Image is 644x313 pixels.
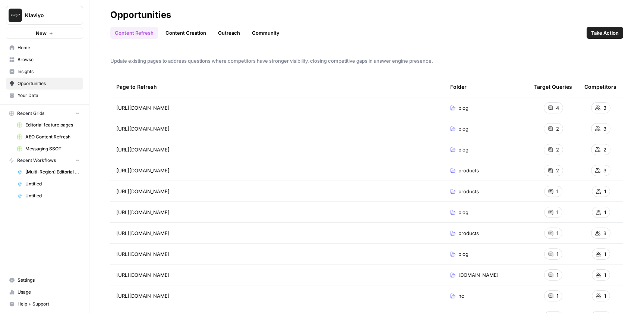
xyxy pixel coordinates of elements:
span: 2 [603,146,606,153]
img: Klaviyo Logo [9,9,22,22]
span: 1 [556,188,558,195]
a: Community [247,27,284,39]
span: hc [458,292,464,300]
a: Home [6,42,83,54]
div: Page to Refresh [116,76,438,97]
div: Opportunities [110,9,171,21]
span: Browse [18,56,80,63]
button: New [6,28,83,39]
a: Outreach [214,27,244,39]
span: Untitled [25,193,80,199]
span: 1 [604,250,606,258]
span: Untitled [25,181,80,187]
span: New [36,29,47,37]
a: Untitled [14,190,83,202]
a: Opportunities [6,78,83,90]
span: [URL][DOMAIN_NAME] [116,292,170,300]
span: [URL][DOMAIN_NAME] [116,188,170,195]
span: [URL][DOMAIN_NAME] [116,229,170,237]
button: Help + Support [6,298,83,310]
span: 1 [604,292,606,300]
button: Take Action [587,27,623,39]
span: Your Data [18,92,80,99]
span: Update existing pages to address questions where competitors have stronger visibility, closing co... [110,57,623,65]
span: [DOMAIN_NAME] [458,271,499,279]
span: Opportunities [18,80,80,87]
span: blog [458,250,468,258]
div: Competitors [584,76,616,97]
span: Take Action [591,29,619,37]
span: Editorial feature pages [25,122,80,128]
span: 3 [603,125,606,132]
span: 1 [556,271,558,279]
span: 1 [556,209,558,216]
a: Content Refresh [110,27,158,39]
button: Recent Workflows [6,155,83,166]
span: products [458,188,479,195]
button: Recent Grids [6,108,83,119]
span: products [458,229,479,237]
span: Recent Grids [17,110,44,117]
span: [URL][DOMAIN_NAME] [116,125,170,132]
span: 2 [556,125,559,132]
a: Editorial feature pages [14,119,83,131]
span: blog [458,104,468,112]
span: 3 [603,229,606,237]
span: blog [458,146,468,153]
span: 4 [556,104,559,112]
span: [URL][DOMAIN_NAME] [116,167,170,174]
span: [URL][DOMAIN_NAME] [116,146,170,153]
span: [URL][DOMAIN_NAME] [116,271,170,279]
div: Folder [450,76,467,97]
span: 3 [603,167,606,174]
a: [Multi-Region] Editorial feature page [14,166,83,178]
span: blog [458,209,468,216]
div: Target Queries [534,76,572,97]
button: Workspace: Klaviyo [6,6,83,25]
span: [Multi-Region] Editorial feature page [25,169,80,175]
span: [URL][DOMAIN_NAME] [116,104,170,112]
span: 1 [556,292,558,300]
span: 2 [556,146,559,153]
span: 1 [604,209,606,216]
span: 2 [556,167,559,174]
span: 1 [604,188,606,195]
span: products [458,167,479,174]
span: [URL][DOMAIN_NAME] [116,209,170,216]
a: Untitled [14,178,83,190]
span: Usage [18,289,80,295]
span: Messaging SSOT [25,145,80,152]
a: Messaging SSOT [14,143,83,155]
a: Settings [6,274,83,286]
a: Usage [6,286,83,298]
span: Help + Support [18,301,80,307]
span: Home [18,44,80,51]
a: Content Creation [161,27,211,39]
span: 3 [603,104,606,112]
span: 1 [556,250,558,258]
a: AEO Content Refresh [14,131,83,143]
span: [URL][DOMAIN_NAME] [116,250,170,258]
span: AEO Content Refresh [25,134,80,140]
span: 1 [604,271,606,279]
span: Settings [18,277,80,284]
a: Your Data [6,90,83,101]
a: Browse [6,54,83,66]
span: Insights [18,68,80,75]
span: Klaviyo [25,12,70,19]
span: 1 [556,229,558,237]
span: Recent Workflows [17,157,56,164]
a: Insights [6,66,83,78]
span: blog [458,125,468,132]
